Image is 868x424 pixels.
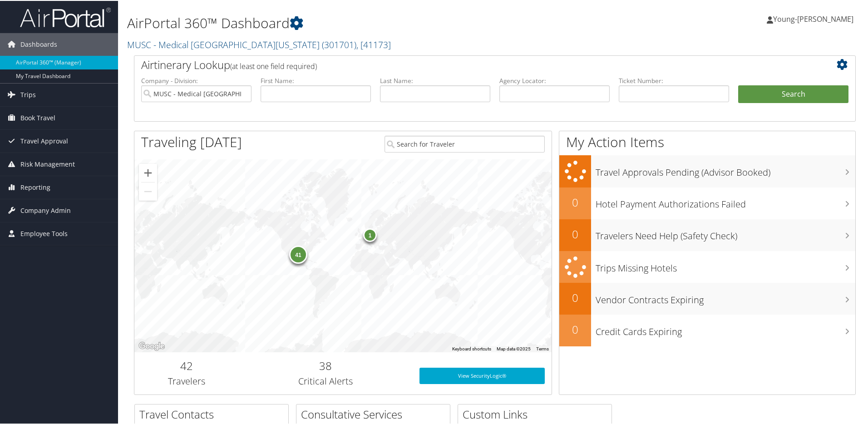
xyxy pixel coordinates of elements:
[20,83,36,105] span: Trips
[289,244,307,262] div: 41
[20,106,55,128] span: Book Travel
[499,75,610,84] label: Agency Locator:
[559,154,855,187] a: Travel Approvals Pending (Advisor Booked)
[596,161,855,178] h3: Travel Approvals Pending (Advisor Booked)
[141,75,252,84] label: Company - Division:
[385,135,545,152] input: Search for Traveler
[246,374,406,387] h3: Critical Alerts
[322,38,356,50] span: ( 301701 )
[301,406,450,421] h2: Consultative Services
[559,132,855,151] h1: My Action Items
[127,13,617,32] h1: AirPortal 360™ Dashboard
[356,38,391,50] span: , [ 41173 ]
[380,75,490,84] label: Last Name:
[141,357,232,373] h2: 42
[20,129,68,152] span: Travel Approval
[127,38,391,50] a: MUSC - Medical [GEOGRAPHIC_DATA][US_STATE]
[137,340,167,351] img: Google
[20,222,68,244] span: Employee Tools
[20,175,50,198] span: Reporting
[141,132,242,151] h1: Traveling [DATE]
[139,182,157,200] button: Zoom out
[559,289,591,305] h2: 0
[767,5,863,32] a: Young-[PERSON_NAME]
[261,75,371,84] label: First Name:
[141,374,232,387] h3: Travelers
[20,6,111,27] img: airportal-logo.png
[559,187,855,218] a: 0Hotel Payment Authorizations Failed
[559,314,855,345] a: 0Credit Cards Expiring
[559,194,591,209] h2: 0
[559,321,591,336] h2: 0
[141,56,789,72] h2: Airtinerary Lookup
[559,226,591,241] h2: 0
[419,367,545,383] a: View SecurityLogic®
[773,13,853,23] span: Young-[PERSON_NAME]
[559,218,855,250] a: 0Travelers Need Help (Safety Check)
[596,288,855,306] h3: Vendor Contracts Expiring
[559,250,855,282] a: Trips Missing Hotels
[139,406,288,421] h2: Travel Contacts
[596,192,855,210] h3: Hotel Payment Authorizations Failed
[137,340,167,351] a: Open this area in Google Maps (opens a new window)
[536,345,549,350] a: Terms (opens in new tab)
[363,227,377,241] div: 1
[596,224,855,242] h3: Travelers Need Help (Safety Check)
[139,163,157,181] button: Zoom in
[463,406,612,421] h2: Custom Links
[596,320,855,337] h3: Credit Cards Expiring
[246,357,406,373] h2: 38
[497,345,531,350] span: Map data ©2025
[619,75,729,84] label: Ticket Number:
[230,60,317,70] span: (at least one field required)
[596,256,855,274] h3: Trips Missing Hotels
[738,84,848,103] button: Search
[20,32,57,55] span: Dashboards
[559,282,855,314] a: 0Vendor Contracts Expiring
[20,152,75,175] span: Risk Management
[452,345,491,351] button: Keyboard shortcuts
[20,198,71,221] span: Company Admin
